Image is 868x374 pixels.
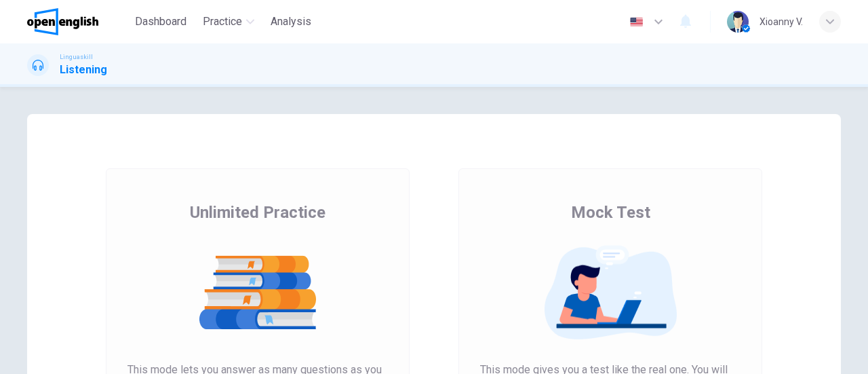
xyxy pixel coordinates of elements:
[203,14,242,30] span: Practice
[135,14,186,30] span: Dashboard
[265,10,317,34] button: Analysis
[27,8,98,35] img: OpenEnglish logo
[130,10,192,34] button: Dashboard
[190,202,325,223] span: Unlimited Practice
[60,62,107,78] h1: Listening
[27,8,130,35] a: OpenEnglish logo
[271,14,311,30] span: Analysis
[571,202,650,223] span: Mock Test
[628,17,645,27] img: en
[759,14,803,30] div: Xioanny V.
[60,52,93,62] span: Linguaskill
[727,11,749,33] img: Profile picture
[197,10,260,34] button: Practice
